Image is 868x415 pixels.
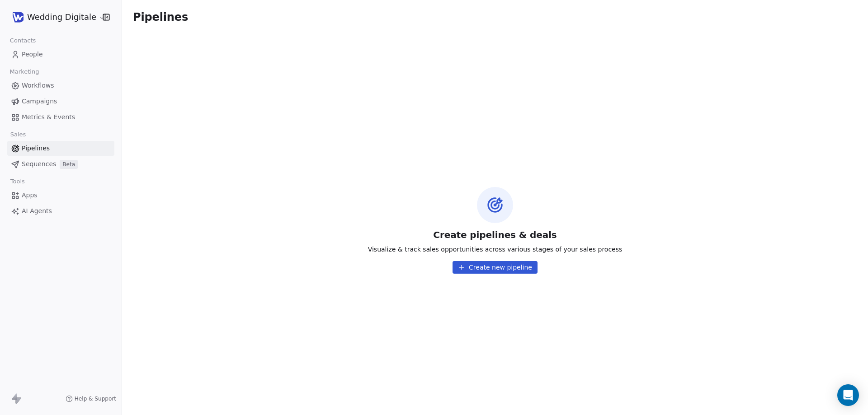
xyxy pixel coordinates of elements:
span: Apps [22,191,38,200]
span: AI Agents [22,206,52,216]
span: Create pipelines & deals [433,228,557,241]
span: Workflows [22,81,54,90]
a: Pipelines [7,141,114,156]
span: Help & Support [75,395,116,402]
span: Contacts [6,34,40,47]
span: Wedding Digitale [27,11,96,23]
span: Tools [6,175,28,188]
a: Workflows [7,78,114,93]
span: Beta [60,160,78,169]
span: Campaigns [22,97,57,106]
span: Pipelines [22,144,50,153]
a: SequencesBeta [7,157,114,172]
span: Sales [6,128,30,141]
span: Sequences [22,159,56,169]
a: AI Agents [7,204,114,219]
button: Create new pipeline [453,261,538,274]
div: Open Intercom Messenger [837,384,859,406]
span: Pipelines [133,11,188,23]
a: People [7,47,114,62]
img: WD-pittogramma.png [13,12,24,23]
a: Campaigns [7,94,114,109]
span: Visualize & track sales opportunities across various stages of your sales process [368,245,623,254]
span: People [22,50,43,59]
a: Help & Support [66,395,116,402]
span: Metrics & Events [22,112,75,122]
a: Metrics & Events [7,110,114,125]
span: Marketing [6,65,43,79]
button: Wedding Digitale [11,9,96,25]
a: Apps [7,188,114,203]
